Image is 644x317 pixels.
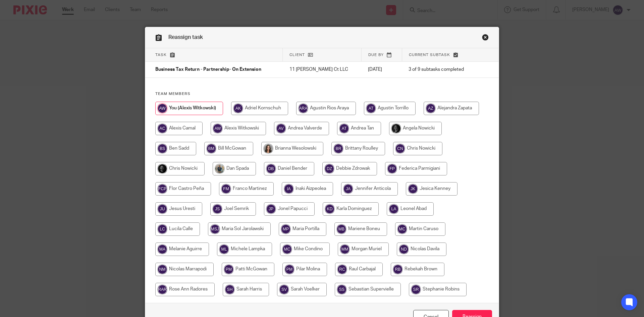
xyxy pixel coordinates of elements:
[368,53,384,57] span: Due by
[289,53,305,57] span: Client
[168,35,203,40] span: Reassign task
[409,53,450,57] span: Current subtask
[155,67,261,72] span: Business Tax Return - Partnership- On Extension
[155,91,489,97] h4: Team members
[368,66,395,73] p: [DATE]
[155,53,167,57] span: Task
[289,66,355,73] p: 11 [PERSON_NAME] Ct LLC
[402,62,477,78] td: 3 of 9 subtasks completed
[482,34,489,43] a: Close this dialog window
